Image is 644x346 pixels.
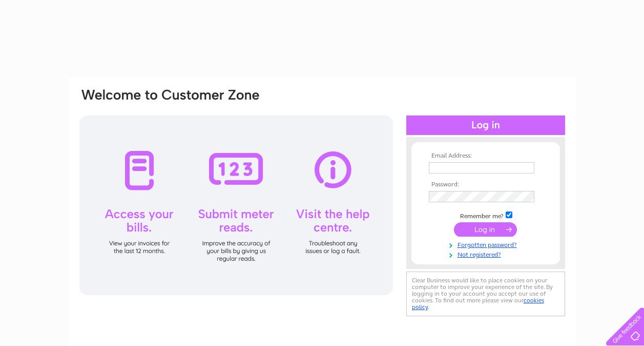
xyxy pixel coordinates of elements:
[426,181,545,188] th: Password:
[429,249,545,259] a: Not registered?
[426,152,545,160] th: Email Address:
[426,210,545,220] td: Remember me?
[412,297,544,311] a: cookies policy
[454,222,517,237] input: Submit
[429,239,545,249] a: Forgotten password?
[406,272,565,316] div: Clear Business would like to place cookies on your computer to improve your experience of the sit...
